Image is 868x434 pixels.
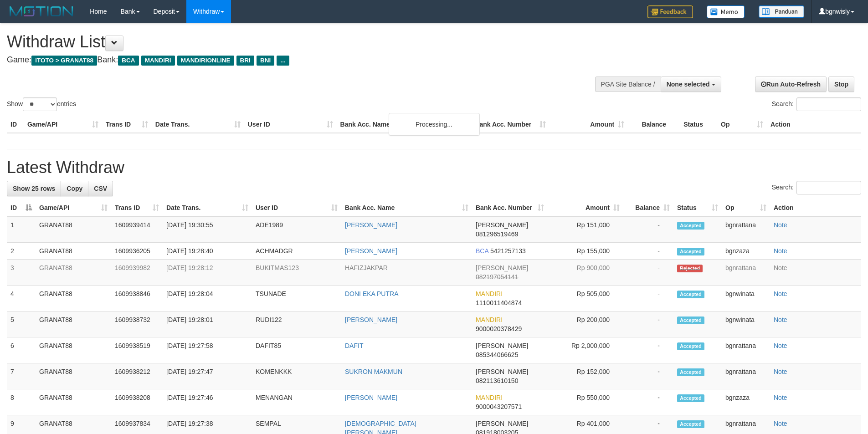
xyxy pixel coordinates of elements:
td: - [623,337,673,363]
td: RUDI122 [252,311,341,337]
th: User ID [244,116,337,133]
th: Date Trans. [152,116,244,133]
img: MOTION_logo.png [7,5,76,18]
span: MANDIRI [476,290,503,297]
td: - [623,389,673,415]
span: [PERSON_NAME] [476,368,528,375]
td: GRANAT88 [36,243,111,260]
a: [PERSON_NAME] [345,247,397,255]
span: Copy 082113610150 to clipboard [476,377,518,384]
a: [PERSON_NAME] [345,394,397,401]
a: SUKRON MAKMUN [345,368,402,375]
td: TSUNADE [252,286,341,311]
span: Show 25 rows [13,185,55,192]
td: Rp 151,000 [548,216,623,243]
div: Processing... [389,113,480,136]
span: BCA [476,247,488,255]
td: bgnwinata [722,286,770,311]
span: None selected [667,81,710,88]
a: Run Auto-Refresh [755,77,827,92]
a: Copy [61,181,88,196]
a: Note [774,368,787,375]
a: Stop [828,77,854,92]
td: GRANAT88 [36,337,111,363]
span: Accepted [677,291,704,298]
span: ... [277,56,289,66]
span: [PERSON_NAME] [476,264,528,271]
th: Trans ID [102,116,152,133]
td: - [623,286,673,311]
th: Trans ID: activate to sort column ascending [111,199,163,216]
td: 7 [7,363,36,389]
a: [PERSON_NAME] [345,221,397,229]
td: - [623,311,673,337]
a: HAFIZJAKPAR [345,264,388,271]
a: Note [774,264,787,271]
td: - [623,243,673,260]
td: - [623,363,673,389]
td: bgnrattana [722,216,770,243]
td: 1609936205 [111,243,163,260]
td: KOMENKKK [252,363,341,389]
td: 1609939982 [111,260,163,286]
span: BNI [257,56,274,66]
th: Date Trans.: activate to sort column ascending [163,199,252,216]
span: Accepted [677,248,704,255]
td: Rp 200,000 [548,311,623,337]
span: Accepted [677,420,704,428]
td: 6 [7,337,36,363]
span: [PERSON_NAME] [476,420,528,427]
td: bgnrattana [722,260,770,286]
a: Note [774,221,787,229]
th: Status [680,116,717,133]
th: Bank Acc. Number [471,116,550,133]
a: Note [774,420,787,427]
th: Balance: activate to sort column ascending [623,199,673,216]
th: Action [767,116,861,133]
button: None selected [661,77,721,92]
td: BUKITMAS123 [252,260,341,286]
td: Rp 2,000,000 [548,337,623,363]
td: bgnrattana [722,363,770,389]
td: [DATE] 19:28:12 [163,260,252,286]
th: Amount: activate to sort column ascending [548,199,623,216]
img: Button%20Memo.svg [707,5,745,18]
span: MANDIRI [476,316,503,323]
span: [PERSON_NAME] [476,342,528,349]
span: Copy 1110011404874 to clipboard [476,299,522,306]
span: Accepted [677,317,704,324]
div: PGA Site Balance / [595,77,661,92]
span: MANDIRI [476,394,503,401]
td: [DATE] 19:27:46 [163,389,252,415]
h4: Game: Bank: [7,56,570,65]
td: [DATE] 19:28:01 [163,311,252,337]
span: Copy 085344066625 to clipboard [476,351,518,358]
th: Op [717,116,767,133]
td: 2 [7,243,36,260]
td: ADE1989 [252,216,341,243]
td: [DATE] 19:28:04 [163,286,252,311]
td: 1609938732 [111,311,163,337]
a: Note [774,342,787,349]
a: [PERSON_NAME] [345,316,397,323]
td: - [623,260,673,286]
img: panduan.png [759,5,804,18]
td: GRANAT88 [36,389,111,415]
td: GRANAT88 [36,260,111,286]
span: Copy 9000020378429 to clipboard [476,325,522,332]
label: Search: [772,181,861,194]
td: GRANAT88 [36,286,111,311]
span: MANDIRIONLINE [177,56,234,66]
td: [DATE] 19:27:47 [163,363,252,389]
a: DONI EKA PUTRA [345,290,398,297]
th: Status: activate to sort column ascending [673,199,722,216]
span: [PERSON_NAME] [476,221,528,229]
span: Copy [67,185,82,192]
label: Show entries [7,97,76,111]
td: [DATE] 19:30:55 [163,216,252,243]
th: Game/API: activate to sort column ascending [36,199,111,216]
h1: Latest Withdraw [7,158,861,177]
td: Rp 505,000 [548,286,623,311]
td: DAFIT85 [252,337,341,363]
select: Showentries [23,97,57,111]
